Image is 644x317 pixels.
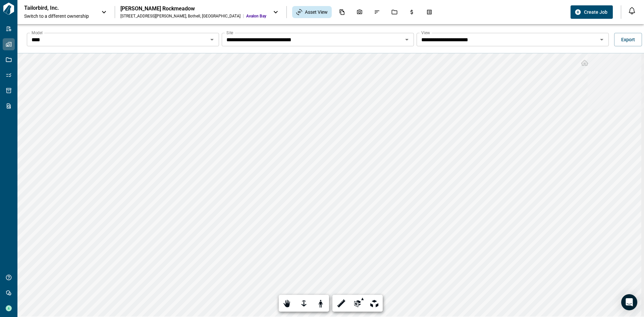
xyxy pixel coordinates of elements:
button: Open notification feed [627,5,637,16]
div: [PERSON_NAME] Rockmeadow [120,5,266,12]
button: Open [402,35,412,44]
span: Avalon Bay [246,13,266,19]
div: Budgets [405,6,419,18]
label: Model [32,30,43,36]
div: Open Intercom Messenger [621,294,637,310]
div: [STREET_ADDRESS][PERSON_NAME] , Bothell , [GEOGRAPHIC_DATA] [120,13,240,19]
span: Create Job [584,9,607,15]
p: Tailorbird, Inc. [24,5,85,11]
div: Photos [353,6,367,18]
button: Export [614,33,642,46]
label: Site [226,30,233,36]
div: Jobs [387,6,401,18]
span: Export [621,36,635,43]
button: Create Job [571,5,613,19]
span: Asset View [305,9,328,15]
div: Takeoff Center [422,6,436,18]
div: Asset View [292,6,332,18]
div: Documents [335,6,349,18]
span: Switch to a different ownership [24,13,95,19]
div: Issues & Info [370,6,384,18]
button: Open [207,35,217,44]
label: View [421,30,430,36]
button: Open [597,35,606,44]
